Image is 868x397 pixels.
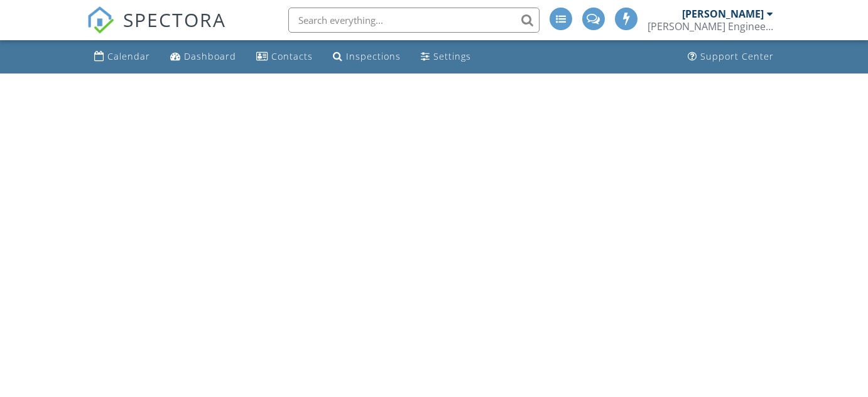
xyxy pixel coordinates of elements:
a: Dashboard [165,45,241,68]
div: Settings [433,50,471,62]
a: SPECTORA [87,17,226,43]
a: Calendar [89,45,155,68]
a: Settings [416,45,476,68]
img: The Best Home Inspection Software - Spectora [87,6,114,34]
a: Contacts [251,45,318,68]
a: Inspections [328,45,406,68]
div: Support Center [700,50,774,62]
div: [PERSON_NAME] [682,8,764,20]
input: Search everything... [288,8,540,33]
div: Dashboard [184,50,236,62]
div: Calendar [107,50,150,62]
div: Schroeder Engineering, LLC [648,20,773,33]
div: Contacts [271,50,313,62]
span: SPECTORA [123,6,226,33]
a: Support Center [683,45,779,68]
div: Inspections [346,50,401,62]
